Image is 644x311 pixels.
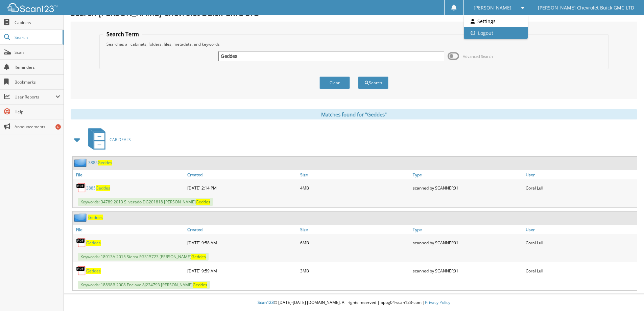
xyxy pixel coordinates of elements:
img: folder2.png [74,213,88,222]
span: [PERSON_NAME] [474,6,511,10]
a: User [524,170,637,179]
span: [PERSON_NAME] Chevrolet Buick GMC LTD [538,6,634,10]
div: [DATE] 2:14 PM [186,181,299,195]
span: Bookmarks [15,79,60,85]
div: Coral Lull [524,264,637,277]
a: Type [411,225,524,234]
iframe: Chat Widget [610,279,644,311]
span: Announcements [15,124,60,130]
a: Created [186,170,299,179]
div: 6MB [299,236,411,249]
div: [DATE] 9:58 AM [186,236,299,249]
button: Clear [319,76,350,89]
div: Coral Lull [524,181,637,195]
a: 3885Geddes [88,160,112,165]
img: PDF.png [76,238,86,248]
span: Search [15,35,59,40]
div: [DATE] 9:59 AM [186,264,299,277]
div: Matches found for "Geddes" [71,109,637,119]
a: CAR DEALS [84,126,131,153]
span: Advanced Search [463,54,493,59]
a: Size [299,170,411,179]
a: User [524,225,637,234]
span: Keywords: 18898B 2008 Enclave 8J224793 [PERSON_NAME] [78,281,210,289]
div: scanned by SCANNER01 [411,236,524,249]
legend: Search Term [103,30,142,38]
img: PDF.png [76,266,86,276]
a: 3885Geddes [86,185,110,191]
span: Geddes [96,185,110,191]
div: scanned by SCANNER01 [411,181,524,195]
span: Geddes [191,254,206,260]
div: scanned by SCANNER01 [411,264,524,277]
a: File [73,170,186,179]
span: Scan123 [258,299,274,305]
a: Logout [464,27,528,39]
div: 3MB [299,264,411,277]
div: Coral Lull [524,236,637,249]
span: Keywords: 18913A 2015 Sierra FG315723 [PERSON_NAME] [78,253,209,261]
img: PDF.png [76,183,86,193]
button: Search [358,76,388,89]
a: Privacy Policy [425,299,450,305]
span: Keywords: 34789 2013 Silverado DG201818 [PERSON_NAME] [78,198,213,206]
a: Geddes [86,268,101,274]
div: 4MB [299,181,411,195]
span: Help [15,109,60,115]
a: Geddes [86,240,101,246]
span: Cabinets [15,20,60,25]
div: © [DATE]-[DATE] [DOMAIN_NAME]. All rights reserved | appg04-scan123-com | [64,294,644,311]
span: Geddes [193,282,207,288]
a: Type [411,170,524,179]
span: Scan [15,49,60,55]
span: CAR DEALS [110,137,131,142]
span: Reminders [15,64,60,70]
span: Geddes [98,160,112,165]
img: folder2.png [74,158,88,167]
a: File [73,225,186,234]
a: Size [299,225,411,234]
a: Created [186,225,299,234]
span: User Reports [15,94,55,100]
img: scan123-logo-white.svg [7,3,57,12]
a: Geddes [88,215,103,220]
div: 6 [55,124,61,130]
a: Settings [464,15,528,27]
span: Geddes [196,199,210,205]
div: Searches all cabinets, folders, files, metadata, and keywords [103,41,605,47]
